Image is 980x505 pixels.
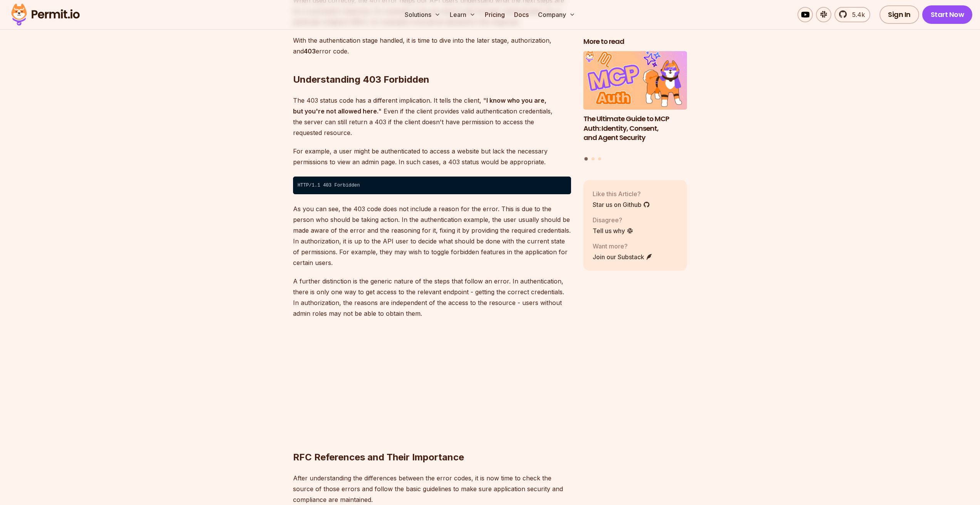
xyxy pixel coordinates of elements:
iframe: https://lu.ma/embed/calendar/cal-osivJJtYL9hKgx6/events [293,327,524,442]
a: Docs [511,7,532,22]
button: Company [535,7,578,22]
a: 5.4k [834,7,870,22]
p: For example, a user might be authenticated to access a website but lack the necessary permissions... [293,146,571,167]
button: Go to slide 3 [598,157,601,160]
img: The Ultimate Guide to MCP Auth: Identity, Consent, and Agent Security [583,51,687,110]
p: With the authentication stage handled, it is time to dive into the later stage, authorization, an... [293,35,571,57]
strong: 403 [304,47,316,55]
p: Like this Article? [593,189,650,198]
a: Join our Substack [593,252,653,261]
h2: RFC References and Their Importance [293,420,571,463]
h2: More to read [583,37,687,47]
p: The 403 status code has a different implication. It tells the client, " " Even if the client prov... [293,95,571,138]
span: 5.4k [848,10,865,19]
p: After understanding the differences between the error codes, it is now time to check the source o... [293,473,571,505]
a: Start Now [922,5,973,24]
p: A further distinction is the generic nature of the steps that follow an error. In authentication,... [293,276,571,319]
p: Want more? [593,241,653,250]
p: Disagree? [593,215,633,224]
button: Solutions [402,7,444,22]
div: Posts [583,51,687,162]
a: Tell us why [593,226,633,235]
button: Learn [447,7,479,22]
button: Go to slide 1 [585,157,588,160]
button: Go to slide 2 [591,157,595,160]
p: As you can see, the 403 code does not include a reason for the error. This is due to the person w... [293,203,571,268]
code: HTTP/1.1 403 Forbidden [293,177,571,194]
a: Sign In [879,5,919,24]
a: Pricing [482,7,508,22]
h2: Understanding 403 Forbidden [293,43,571,86]
li: 1 of 3 [583,51,687,152]
a: Star us on Github [593,200,650,209]
h3: The Ultimate Guide to MCP Auth: Identity, Consent, and Agent Security [583,114,687,142]
img: Permit logo [8,2,83,28]
a: The Ultimate Guide to MCP Auth: Identity, Consent, and Agent SecurityThe Ultimate Guide to MCP Au... [583,51,687,152]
